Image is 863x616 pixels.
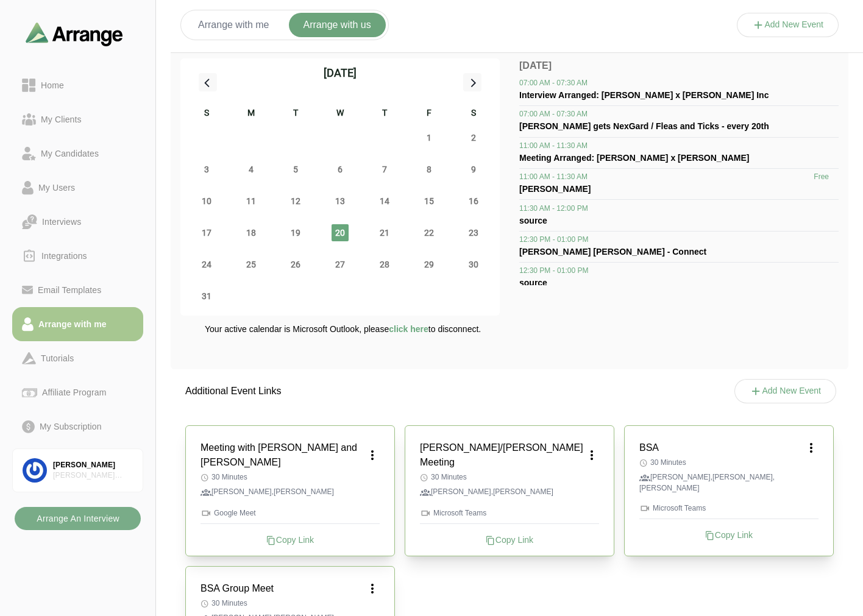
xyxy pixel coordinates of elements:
[287,193,304,210] span: Tuesday, August 12, 2025
[318,106,362,122] div: W
[421,161,438,178] span: Friday, August 8, 2025
[12,205,143,239] a: Interviews
[421,193,438,210] span: Friday, August 15, 2025
[389,324,428,334] span: click here
[184,106,229,122] div: S
[273,106,318,122] div: T
[287,256,304,273] span: Tuesday, August 26, 2025
[465,193,482,210] span: Saturday, August 16, 2025
[639,472,819,493] p: [PERSON_NAME],[PERSON_NAME],[PERSON_NAME]
[420,441,584,470] h3: [PERSON_NAME]/[PERSON_NAME] Meeting
[519,153,750,163] span: Meeting Arranged: [PERSON_NAME] x [PERSON_NAME]
[519,278,547,288] span: source
[12,448,143,492] a: [PERSON_NAME][PERSON_NAME] Associates
[332,161,349,178] span: Wednesday, August 6, 2025
[332,256,349,273] span: Wednesday, August 27, 2025
[35,419,107,434] div: My Subscription
[420,472,599,482] p: 30 Minutes
[519,172,588,182] span: 11:00 AM - 11:30 AM
[420,487,599,498] p: [PERSON_NAME],[PERSON_NAME]
[376,161,393,178] span: Thursday, August 7, 2025
[12,307,143,341] a: Arrange with me
[363,106,407,122] div: T
[421,129,438,146] span: Friday, August 1, 2025
[376,256,393,273] span: Thursday, August 28, 2025
[519,58,839,73] p: [DATE]
[36,146,104,161] div: My Candidates
[639,503,819,514] p: Microsoft Teams
[37,214,86,229] div: Interviews
[519,247,706,257] span: [PERSON_NAME] [PERSON_NAME] - Connect
[639,441,659,455] h3: BSA
[465,161,482,178] span: Saturday, August 9, 2025
[465,256,482,273] span: Saturday, August 30, 2025
[198,193,215,210] span: Sunday, August 10, 2025
[36,351,79,366] div: Tutorials
[287,224,304,241] span: Tuesday, August 19, 2025
[519,121,769,131] span: [PERSON_NAME] gets NexGard / Fleas and Ticks - every 20th
[198,256,215,273] span: Sunday, August 24, 2025
[36,112,87,127] div: My Clients
[519,184,591,194] span: [PERSON_NAME]
[737,13,839,37] button: Add New Event
[12,68,143,102] a: Home
[12,375,143,409] a: Affiliate Program
[201,487,380,498] p: [PERSON_NAME],[PERSON_NAME]
[639,529,819,541] div: Copy Link
[229,106,273,122] div: M
[519,90,769,100] span: Interview Arranged: [PERSON_NAME] x [PERSON_NAME] Inc
[324,65,357,82] div: [DATE]
[198,161,215,178] span: Sunday, August 3, 2025
[201,598,380,608] p: 30 Minutes
[519,235,588,244] span: 12:30 PM - 01:00 PM
[53,470,133,481] div: [PERSON_NAME] Associates
[519,78,588,88] span: 07:00 AM - 07:30 AM
[289,13,386,37] button: Arrange with us
[12,102,143,136] a: My Clients
[201,581,274,596] h3: BSA Group Meet
[814,172,829,182] span: Free
[12,341,143,375] a: Tutorials
[465,129,482,146] span: Saturday, August 2, 2025
[12,239,143,273] a: Integrations
[465,224,482,241] span: Saturday, August 23, 2025
[12,409,143,444] a: My Subscription
[243,256,260,273] span: Monday, August 25, 2025
[53,460,133,470] div: [PERSON_NAME]
[734,379,837,403] button: Add New Event
[183,13,284,37] button: Arrange with me
[33,283,106,297] div: Email Templates
[452,106,496,122] div: S
[26,22,123,46] img: arrangeai-name-small-logo.4d2b8aee.svg
[201,508,380,519] p: Google Meet
[36,507,119,530] b: Arrange An Interview
[421,224,438,241] span: Friday, August 22, 2025
[243,161,260,178] span: Monday, August 4, 2025
[34,317,112,331] div: Arrange with me
[205,323,481,335] p: Your active calendar is Microsoft Outlook, please to disconnect.
[407,106,452,122] div: F
[376,193,393,210] span: Thursday, August 14, 2025
[201,472,380,482] p: 30 Minutes
[332,193,349,210] span: Wednesday, August 13, 2025
[519,216,547,225] span: source
[12,273,143,307] a: Email Templates
[519,141,588,150] span: 11:00 AM - 11:30 AM
[287,161,304,178] span: Tuesday, August 5, 2025
[36,78,69,93] div: Home
[519,266,588,275] span: 12:30 PM - 01:00 PM
[243,193,260,210] span: Monday, August 11, 2025
[332,224,349,241] span: Wednesday, August 20, 2025
[12,171,143,205] a: My Users
[420,534,599,546] div: Copy Link
[37,385,111,400] div: Affiliate Program
[420,508,599,519] p: Microsoft Teams
[519,109,588,119] span: 07:00 AM - 07:30 AM
[519,204,588,213] span: 11:30 AM - 12:00 PM
[34,180,80,195] div: My Users
[37,249,92,263] div: Integrations
[376,224,393,241] span: Thursday, August 21, 2025
[243,224,260,241] span: Monday, August 18, 2025
[198,288,215,305] span: Sunday, August 31, 2025
[171,369,296,413] p: Additional Event Links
